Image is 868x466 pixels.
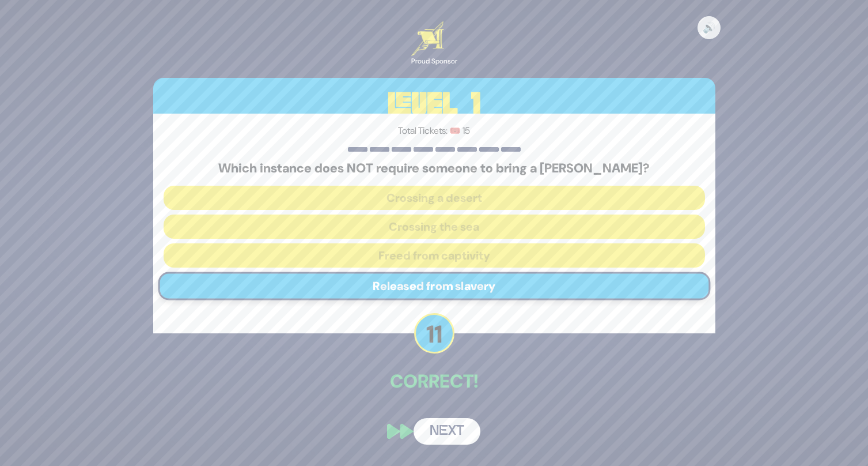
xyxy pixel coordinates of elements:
div: Proud Sponsor [411,56,457,66]
img: Artscroll [411,21,444,56]
button: Released from slavery [158,272,710,300]
p: Correct! [153,367,715,395]
p: 11 [414,313,454,354]
button: Crossing a desert [164,186,705,210]
button: Freed from captivity [164,243,705,268]
p: Total Tickets: 🎟️ 15 [164,124,705,138]
h3: Level 1 [153,78,715,130]
button: 🔊 [698,16,721,39]
button: Crossing the sea [164,215,705,239]
button: Next [414,418,480,445]
h5: Which instance does NOT require someone to bring a [PERSON_NAME]? [164,161,705,176]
